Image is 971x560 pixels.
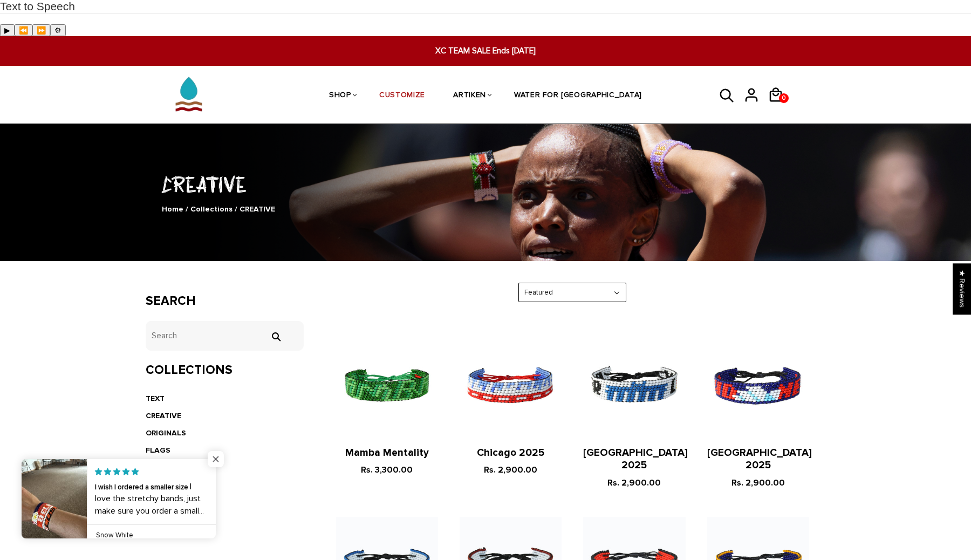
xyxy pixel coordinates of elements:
span: XC TEAM SALE Ends [DATE] [298,45,673,57]
a: FLAGS [146,446,170,455]
span: / [186,204,188,214]
a: Mamba Mentality [345,447,429,459]
a: [GEOGRAPHIC_DATA] 2025 [583,447,688,472]
h3: Collections [146,363,304,378]
a: CUSTOMIZE [379,67,425,125]
a: Collections [190,204,233,214]
span: 0 [779,91,788,106]
span: Rs. 2,900.00 [731,477,785,488]
a: Home [162,204,183,214]
a: SHOP [329,67,351,125]
a: WATER FOR [GEOGRAPHIC_DATA] [514,67,642,125]
button: Previous [15,24,32,36]
h3: Search [146,293,304,309]
button: Forward [32,24,50,36]
a: ARTIKEN [453,67,486,125]
a: ORIGINALS [146,428,186,438]
div: Click to open Judge.me floating reviews tab [953,263,971,315]
span: / [235,204,237,214]
a: Chicago 2025 [477,447,544,459]
span: Rs. 2,900.00 [607,477,661,488]
h1: CREATIVE [146,169,825,198]
span: Rs. 3,300.00 [361,465,413,475]
a: CREATIVE [146,411,181,420]
input: Search [265,332,286,342]
a: [GEOGRAPHIC_DATA] 2025 [707,447,812,472]
input: Search [146,321,304,351]
span: CREATIVE [240,204,275,214]
a: TEXT [146,394,165,403]
a: 0 [768,106,792,108]
span: Close popup widget [208,451,224,467]
button: Settings [50,24,66,36]
span: Rs. 2,900.00 [484,465,537,475]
